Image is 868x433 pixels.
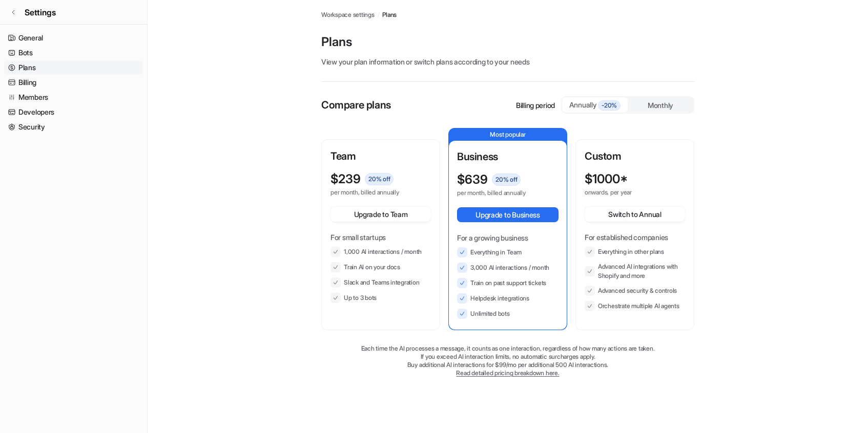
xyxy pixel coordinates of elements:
[585,172,628,186] p: $ 1000*
[456,369,559,377] a: Read detailed pricing breakdown here.
[378,10,380,19] span: /
[4,120,143,134] a: Security
[457,293,559,304] li: Helpdesk integrations
[4,105,143,119] a: Developers
[382,10,397,19] a: Plans
[457,207,559,222] button: Upgrade to Business
[4,90,143,104] a: Members
[585,207,685,222] button: Switch to Annual
[585,148,685,164] p: Custom
[330,148,431,164] p: Team
[585,262,685,280] li: Advanced AI integrations with Shopify and more
[457,149,559,164] p: Business
[585,286,685,296] li: Advanced security & controls
[585,247,685,257] li: Everything in other plans
[321,34,694,50] p: Plans
[598,100,621,111] span: -20%
[628,98,693,113] div: Monthly
[585,188,667,197] p: onwards, per year
[4,46,143,60] a: Bots
[321,56,694,67] p: View your plan information or switch plans according to your needs
[330,262,431,272] li: Train AI on your docs
[321,344,694,353] p: Each time the AI processes a message, it counts as one interaction, regardless of how many action...
[4,31,143,45] a: General
[330,207,431,222] button: Upgrade to Team
[330,247,431,257] li: 1,000 AI interactions / month
[321,97,391,113] p: Compare plans
[457,232,559,243] p: For a growing business
[330,293,431,303] li: Up to 3 bots
[25,6,56,18] span: Settings
[457,263,559,273] li: 3,000 AI interactions / month
[330,232,431,243] p: For small startups
[457,247,559,257] li: Everything in Team
[457,309,559,319] li: Unlimited bots
[365,173,394,185] span: 20 % off
[4,75,143,90] a: Billing
[330,188,412,197] p: per month, billed annually
[321,361,694,369] p: Buy additional AI interactions for $99/mo per additional 500 AI interactions.
[330,172,361,186] p: $ 239
[492,174,521,186] span: 20 % off
[457,189,540,197] p: per month, billed annually
[321,353,694,361] p: If you exceed AI interaction limits, no automatic surcharges apply.
[457,172,488,187] p: $ 639
[566,99,624,111] div: Annually
[4,60,143,75] a: Plans
[516,100,555,111] p: Billing period
[457,278,559,288] li: Train on past support tickets
[585,232,685,243] p: For established companies
[449,128,567,141] p: Most popular
[585,301,685,311] li: Orchestrate multiple AI agents
[321,10,375,19] a: Workspace settings
[330,277,431,288] li: Slack and Teams integration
